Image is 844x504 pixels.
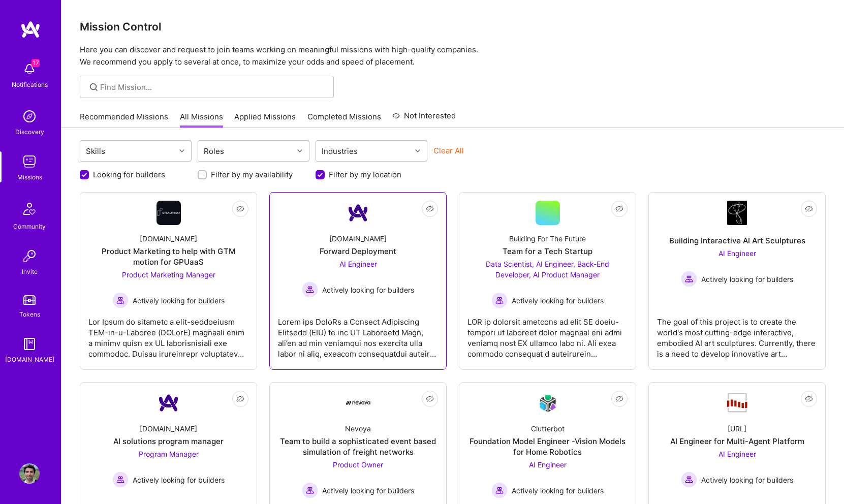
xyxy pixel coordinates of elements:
[669,235,805,246] div: Building Interactive AI Art Sculptures
[80,111,168,128] a: Recommended Missions
[657,201,817,361] a: Company LogoBuilding Interactive AI Art SculpturesAI Engineer Actively looking for buildersActive...
[17,172,42,182] div: Missions
[339,260,377,268] span: AI Engineer
[805,395,813,403] i: icon EyeClosed
[322,485,414,496] span: Actively looking for builders
[179,148,184,153] i: icon Chevron
[201,144,227,159] div: Roles
[681,471,697,488] img: Actively looking for builders
[83,144,108,159] div: Skills
[180,111,223,128] a: All Missions
[88,246,248,267] div: Product Marketing to help with GTM motion for GPUaaS
[113,436,224,447] div: AI solutions program manager
[20,20,41,39] img: logo
[302,482,318,498] img: Actively looking for builders
[536,391,560,415] img: Company Logo
[133,475,225,485] span: Actively looking for builders
[22,266,38,277] div: Invite
[19,151,40,172] img: teamwork
[657,308,817,359] div: The goal of this project is to create the world's most cutting-edge interactive, embodied AI art ...
[467,201,628,361] a: Building For The FutureTeam for a Tech StartupData Scientist, AI Engineer, Back-End Developer, AI...
[19,334,40,354] img: guide book
[140,423,197,434] div: [DOMAIN_NAME]
[19,106,40,127] img: discovery
[322,285,414,295] span: Actively looking for builders
[211,169,293,180] label: Filter by my availability
[503,246,592,257] div: Team for a Tech Startup
[681,271,697,287] img: Actively looking for builders
[88,81,100,93] i: icon SearchGrey
[307,111,381,128] a: Completed Missions
[718,249,756,258] span: AI Engineer
[15,127,44,137] div: Discovery
[139,450,199,458] span: Program Manager
[112,292,129,308] img: Actively looking for builders
[509,233,586,244] div: Building For The Future
[346,201,370,225] img: Company Logo
[133,295,225,306] span: Actively looking for builders
[88,308,248,359] div: Lor Ipsum do sitametc a elit-seddoeiusm TEM-in-u-Laboree (DOLorE) magnaali enim a minimv quisn ex...
[319,144,360,159] div: Industries
[19,246,40,266] img: Invite
[278,436,438,457] div: Team to build a sophisticated event based simulation of freight networks
[297,148,302,153] i: icon Chevron
[157,391,181,415] img: Company Logo
[80,20,826,33] h3: Mission Control
[12,79,48,90] div: Notifications
[234,111,296,128] a: Applied Missions
[329,169,401,180] label: Filter by my location
[529,460,567,469] span: AI Engineer
[701,475,793,485] span: Actively looking for builders
[13,221,46,232] div: Community
[278,201,438,361] a: Company Logo[DOMAIN_NAME]Forward DeploymentAI Engineer Actively looking for buildersActively look...
[426,205,434,213] i: icon EyeClosed
[19,309,40,320] div: Tokens
[236,395,244,403] i: icon EyeClosed
[392,110,456,128] a: Not Interested
[346,401,370,405] img: Company Logo
[727,201,747,225] img: Company Logo
[278,308,438,359] div: Lorem ips DoloRs a Consect Adipiscing Elitsedd (EIU) te inc UT Laboreetd Magn, ali’en ad min veni...
[302,281,318,298] img: Actively looking for builders
[491,482,508,498] img: Actively looking for builders
[615,395,623,403] i: icon EyeClosed
[467,436,628,457] div: Foundation Model Engineer -Vision Models for Home Robotics
[615,205,623,213] i: icon EyeClosed
[5,354,54,365] div: [DOMAIN_NAME]
[512,295,604,306] span: Actively looking for builders
[32,59,40,67] span: 17
[140,233,197,244] div: [DOMAIN_NAME]
[486,260,609,279] span: Data Scientist, AI Engineer, Back-End Developer, AI Product Manager
[23,295,36,305] img: tokens
[157,201,181,225] img: Company Logo
[19,59,40,79] img: bell
[670,436,804,447] div: AI Engineer for Multi-Agent Platform
[345,423,371,434] div: Nevoya
[17,463,42,484] a: User Avatar
[236,205,244,213] i: icon EyeClosed
[531,423,565,434] div: Clutterbot
[19,463,40,484] img: User Avatar
[426,395,434,403] i: icon EyeClosed
[329,233,387,244] div: [DOMAIN_NAME]
[415,148,420,153] i: icon Chevron
[805,205,813,213] i: icon EyeClosed
[93,169,165,180] label: Looking for builders
[718,450,756,458] span: AI Engineer
[467,308,628,359] div: LOR ip dolorsit ametcons ad elit SE doeiu-tempori ut laboreet dolor magnaal eni admi veniamq nost...
[100,82,326,92] input: Find Mission...
[725,392,749,414] img: Company Logo
[512,485,604,496] span: Actively looking for builders
[88,201,248,361] a: Company Logo[DOMAIN_NAME]Product Marketing to help with GTM motion for GPUaaSProduct Marketing Ma...
[728,423,746,434] div: [URL]
[80,44,826,68] p: Here you can discover and request to join teams working on meaningful missions with high-quality ...
[122,270,215,279] span: Product Marketing Manager
[17,197,42,221] img: Community
[491,292,508,308] img: Actively looking for builders
[433,145,464,156] button: Clear All
[112,471,129,488] img: Actively looking for builders
[701,274,793,285] span: Actively looking for builders
[333,460,383,469] span: Product Owner
[320,246,396,257] div: Forward Deployment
